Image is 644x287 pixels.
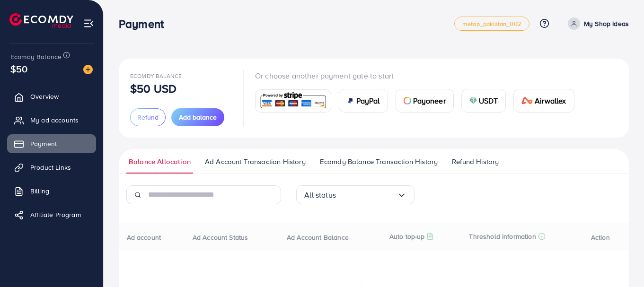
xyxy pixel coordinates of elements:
span: $50 [10,62,27,76]
img: card [347,97,354,104]
img: logo [9,13,73,28]
div: Search for option [296,185,415,204]
button: Refund [130,108,166,126]
span: Payoneer [413,95,446,106]
span: Airwallex [535,95,566,106]
span: Billing [30,186,49,196]
img: image [83,65,93,74]
span: Overview [30,92,59,101]
p: Or choose another payment gate to start [255,70,582,81]
a: Overview [7,87,96,106]
a: My ad accounts [7,111,96,130]
img: card [404,97,411,104]
span: metap_pakistan_002 [462,21,521,27]
img: card [469,97,477,104]
a: Billing [7,182,96,200]
span: Affiliate Program [30,210,81,219]
input: Search for option [336,188,397,202]
span: Refund [137,113,159,122]
img: menu [83,18,94,29]
span: Ecomdy Balance Transaction History [320,157,438,167]
span: My ad accounts [30,115,79,125]
a: cardPayoneer [396,89,454,113]
a: Payment [7,134,96,153]
p: My Shop Ideas [584,18,629,29]
span: USDT [479,95,498,106]
span: Balance Allocation [129,157,191,167]
a: card [255,89,331,113]
a: cardPayPal [339,89,388,113]
span: Ad Account Transaction History [205,157,306,167]
span: Payment [30,139,57,148]
a: My Shop Ideas [564,17,629,30]
img: card [258,91,328,111]
span: All status [304,188,336,202]
span: Refund History [452,157,499,167]
span: Product Links [30,163,71,172]
span: Add balance [179,113,217,122]
span: Ecomdy Balance [130,72,182,80]
a: metap_pakistan_002 [454,17,529,31]
h3: Payment [119,17,171,31]
a: Affiliate Program [7,205,96,224]
a: cardAirwallex [513,89,574,113]
span: PayPal [356,95,380,106]
a: Product Links [7,158,96,177]
button: Add balance [171,108,224,126]
p: $50 USD [130,83,176,94]
span: Ecomdy Balance [10,52,62,61]
a: cardUSDT [461,89,506,113]
img: card [521,97,533,104]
